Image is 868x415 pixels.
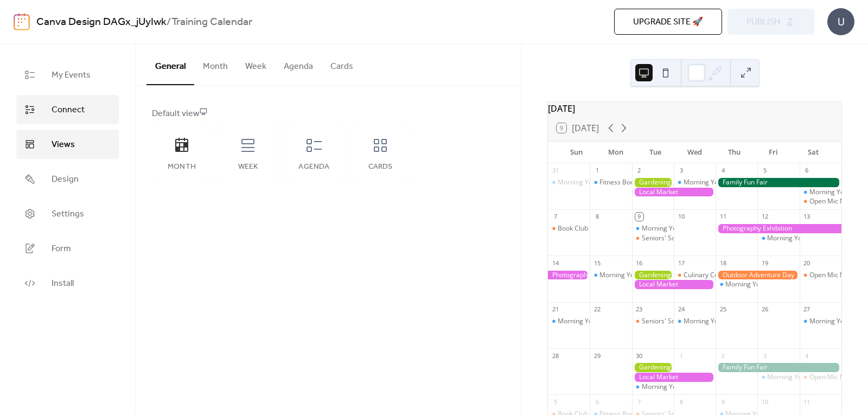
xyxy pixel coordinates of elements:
[614,9,722,35] button: Upgrade site 🚀
[635,142,675,163] div: Tue
[761,213,769,221] div: 12
[677,259,685,267] div: 17
[674,178,716,187] div: Morning Yoga Bliss
[716,280,757,289] div: Morning Yoga Bliss
[719,305,727,314] div: 25
[642,224,700,233] div: Morning Yoga Bliss
[642,317,699,326] div: Seniors' Social Tea
[229,163,267,171] div: Week
[635,352,643,360] div: 30
[16,60,119,90] a: My Events
[593,352,601,360] div: 29
[684,271,752,280] div: Culinary Cooking Class
[809,373,856,382] div: Open Mic Night
[295,163,333,171] div: Agenda
[590,271,631,280] div: Morning Yoga Bliss
[635,213,643,221] div: 9
[16,95,119,124] a: Connect
[725,280,783,289] div: Morning Yoga Bliss
[36,12,167,33] a: Canva Design DAGx_jUyIwk
[16,164,119,194] a: Design
[809,317,867,326] div: Morning Yoga Bliss
[642,234,699,243] div: Seniors' Social Tea
[14,13,30,30] img: logo
[633,16,703,29] span: Upgrade site 🚀
[674,317,716,326] div: Morning Yoga Bliss
[803,398,811,406] div: 11
[716,271,800,280] div: Outdoor Adventure Day
[719,167,727,175] div: 4
[551,259,559,267] div: 14
[674,271,716,280] div: Culinary Cooking Class
[677,305,685,314] div: 24
[52,69,91,82] span: My Events
[52,173,79,186] span: Design
[558,178,616,187] div: Morning Yoga Bliss
[52,104,85,117] span: Connect
[599,271,658,280] div: Morning Yoga Bliss
[761,167,769,175] div: 5
[52,208,84,221] span: Settings
[800,317,841,326] div: Morning Yoga Bliss
[632,363,674,372] div: Gardening Workshop
[677,167,685,175] div: 3
[596,142,636,163] div: Mon
[800,188,841,197] div: Morning Yoga Bliss
[551,213,559,221] div: 7
[803,352,811,360] div: 4
[684,317,742,326] div: Morning Yoga Bliss
[632,178,674,187] div: Gardening Workshop
[767,373,825,382] div: Morning Yoga Bliss
[754,142,794,163] div: Fri
[551,167,559,175] div: 31
[800,373,841,382] div: Open Mic Night
[677,352,685,360] div: 1
[593,167,601,175] div: 1
[642,382,700,392] div: Morning Yoga Bliss
[16,199,119,228] a: Settings
[551,352,559,360] div: 28
[548,102,841,115] div: [DATE]
[757,234,799,243] div: Morning Yoga Bliss
[809,197,856,206] div: Open Mic Night
[632,271,674,280] div: Gardening Workshop
[593,259,601,267] div: 15
[761,259,769,267] div: 19
[635,305,643,314] div: 23
[163,163,201,171] div: Month
[632,224,674,233] div: Morning Yoga Bliss
[593,305,601,314] div: 22
[719,352,727,360] div: 2
[632,382,674,392] div: Morning Yoga Bliss
[677,213,685,221] div: 10
[761,398,769,406] div: 10
[632,317,674,326] div: Seniors' Social Tea
[809,271,856,280] div: Open Mic Night
[803,167,811,175] div: 6
[16,269,119,298] a: Install
[716,178,841,187] div: Family Fun Fair
[684,178,742,187] div: Morning Yoga Bliss
[635,259,643,267] div: 16
[800,197,841,206] div: Open Mic Night
[716,224,841,233] div: Photography Exhibition
[632,188,716,197] div: Local Market
[551,305,559,314] div: 21
[171,12,252,33] b: Training Calendar
[757,373,799,382] div: Morning Yoga Bliss
[635,398,643,406] div: 7
[152,107,502,120] div: Default view
[590,178,631,187] div: Fitness Bootcamp
[16,130,119,159] a: Views
[52,138,75,151] span: Views
[599,178,653,187] div: Fitness Bootcamp
[827,8,854,35] div: U
[719,398,727,406] div: 9
[558,317,616,326] div: Morning Yoga Bliss
[551,398,559,406] div: 5
[548,178,590,187] div: Morning Yoga Bliss
[237,44,275,84] button: Week
[719,213,727,221] div: 11
[793,142,833,163] div: Sat
[803,259,811,267] div: 20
